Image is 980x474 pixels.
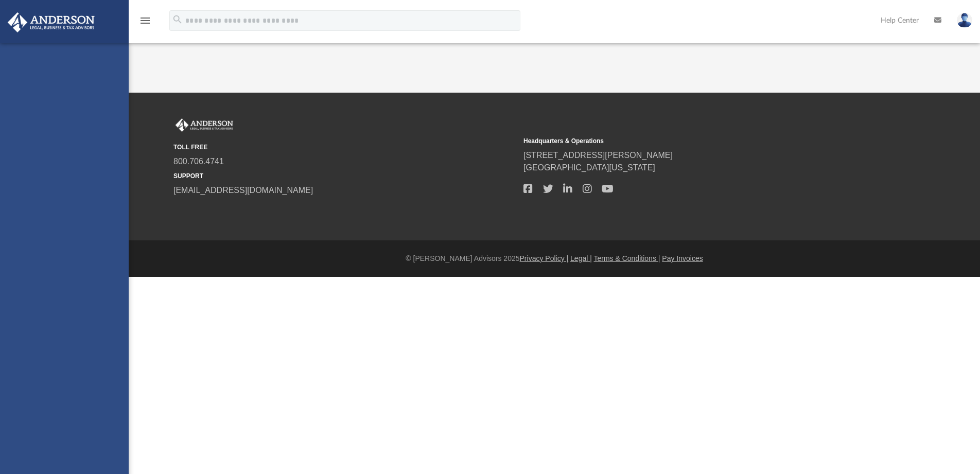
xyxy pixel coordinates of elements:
a: [STREET_ADDRESS][PERSON_NAME] [523,151,673,160]
img: Anderson Advisors Platinum Portal [5,12,98,32]
a: Privacy Policy | [520,254,569,262]
a: Pay Invoices [662,254,703,262]
small: Headquarters & Operations [523,136,866,146]
small: SUPPORT [173,171,516,181]
div: © [PERSON_NAME] Advisors 2025 [129,253,980,264]
a: menu [139,20,151,27]
a: 800.706.4741 [173,157,224,166]
i: search [172,14,183,25]
i: menu [139,14,151,27]
a: [EMAIL_ADDRESS][DOMAIN_NAME] [173,186,313,195]
small: TOLL FREE [173,143,516,152]
img: Anderson Advisors Platinum Portal [173,118,235,132]
a: Legal | [570,254,592,262]
img: User Pic [957,13,972,28]
a: Terms & Conditions | [594,254,660,262]
a: [GEOGRAPHIC_DATA][US_STATE] [523,163,655,172]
